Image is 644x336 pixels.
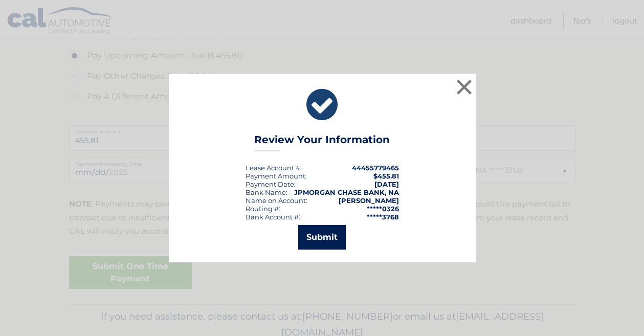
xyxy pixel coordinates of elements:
[246,188,287,196] div: Bank Name:
[294,188,399,196] strong: JPMORGAN CHASE BANK, NA
[246,164,302,172] div: Lease Account #:
[339,196,399,205] strong: [PERSON_NAME]
[374,180,399,188] span: [DATE]
[454,77,475,97] button: ×
[298,225,346,250] button: Submit
[246,172,307,180] div: Payment Amount:
[246,180,294,188] span: Payment Date
[373,172,399,180] span: $455.81
[254,133,390,151] h3: Review Your Information
[246,196,307,205] div: Name on Account:
[352,164,399,172] strong: 44455779465
[246,205,280,213] div: Routing #:
[246,180,296,188] div: :
[246,213,300,221] div: Bank Account #:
